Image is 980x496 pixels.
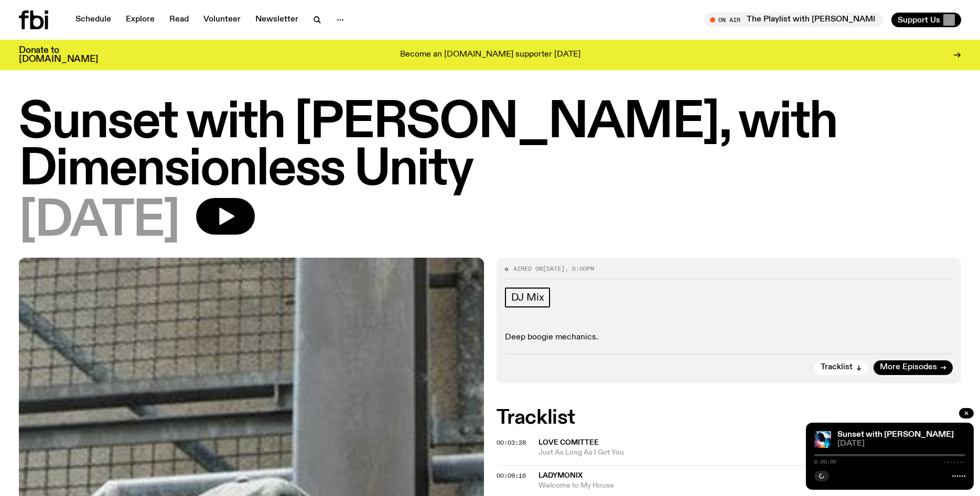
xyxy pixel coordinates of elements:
span: Tracklist [821,363,853,371]
a: Schedule [69,13,117,27]
h3: Donate to [DOMAIN_NAME] [19,46,98,64]
a: Newsletter [249,13,305,27]
span: -:--:-- [943,459,965,465]
button: 00:09:16 [497,473,526,479]
a: DJ Mix [505,288,551,307]
span: [DATE] [543,264,565,273]
span: [DATE] [19,198,179,245]
span: Just As Long As I Got You [539,448,962,458]
span: LADYMONIX [539,472,583,479]
button: Tracklist [814,360,868,375]
span: Support Us [898,15,940,25]
a: Explore [120,13,161,27]
button: Support Us [891,13,961,27]
span: [DATE] [837,440,965,448]
span: Aired on [513,264,543,273]
img: Simon Caldwell stands side on, looking downwards. He has headphones on. Behind him is a brightly ... [814,431,831,448]
a: Volunteer [197,13,247,27]
span: Welcome to My House [539,481,962,491]
span: 00:09:16 [497,471,526,480]
h1: Sunset with [PERSON_NAME], with Dimensionless Unity [19,100,961,194]
span: Love Comittee [539,439,599,446]
a: More Episodes [874,360,953,375]
a: Read [163,13,195,27]
span: More Episodes [880,363,937,371]
a: Sunset with [PERSON_NAME] [837,431,954,439]
button: On AirThe Playlist with [PERSON_NAME] [705,13,883,27]
p: Deep boogie mechanics. [505,333,953,343]
span: , 6:00pm [565,264,594,273]
span: 00:03:28 [497,438,526,447]
button: 00:03:28 [497,440,526,446]
span: 0:00:00 [814,459,836,465]
h2: Tracklist [497,409,962,427]
p: Become an [DOMAIN_NAME] supporter [DATE] [400,50,580,60]
span: DJ Mix [511,292,544,303]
